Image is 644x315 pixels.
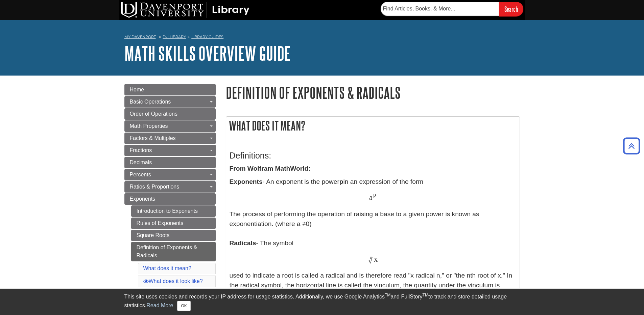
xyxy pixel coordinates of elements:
a: Ratios & Proportions [124,181,216,193]
div: This site uses cookies and records your IP address for usage statistics. Additionally, we use Goo... [124,293,520,311]
h3: Definitions: [230,151,516,161]
span: a [369,193,373,202]
strong: From Wolfram MathWorld: [230,165,311,172]
span: Decimals [130,160,152,165]
a: Introduction to Exponents [131,205,216,217]
a: Decimals [124,157,216,168]
a: Fractions [124,145,216,156]
span: p [373,192,376,198]
a: Library Guides [191,34,223,39]
span: √ [368,257,373,265]
a: DU Library [163,34,186,39]
span: Fractions [130,147,152,153]
a: Definition of Exponents & Radicals [131,242,216,261]
span: Percents [130,172,151,177]
b: Exponents [230,178,263,185]
span: n [370,256,372,260]
b: Radicals [230,239,256,247]
span: Ratios & Proportions [130,184,180,190]
span: Math Properties [130,123,168,129]
span: Home [130,87,144,92]
a: Factors & Multiples [124,133,216,144]
a: Math Properties [124,120,216,132]
button: Close [177,301,190,311]
a: Percents [124,169,216,180]
span: x [374,255,378,263]
a: Basic Operations [124,96,216,108]
h2: What does it mean? [226,117,520,135]
img: DU Library [121,2,249,18]
a: Back to Top [621,141,642,150]
span: Exponents [130,196,156,202]
a: Read More [146,303,173,308]
input: Search [499,2,523,16]
span: Factors & Multiples [130,135,176,141]
a: Home [124,84,216,95]
a: Rules of Exponents [131,218,216,229]
sup: TM [423,293,428,297]
a: Math Skills Overview Guide [124,43,291,64]
a: Order of Operations [124,108,216,120]
input: Find Articles, Books, & More... [381,2,499,16]
form: Searches DU Library's articles, books, and more [381,2,523,16]
span: Order of Operations [130,111,177,117]
a: Exponents [124,193,216,205]
a: Square Roots [131,230,216,241]
b: p [339,178,343,185]
a: What does it look like? [143,278,203,284]
nav: breadcrumb [124,32,520,43]
a: My Davenport [124,34,156,40]
a: What does it mean? [143,265,191,271]
h1: Definition of Exponents & Radicals [226,84,520,101]
span: Basic Operations [130,99,171,105]
sup: TM [385,293,390,297]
